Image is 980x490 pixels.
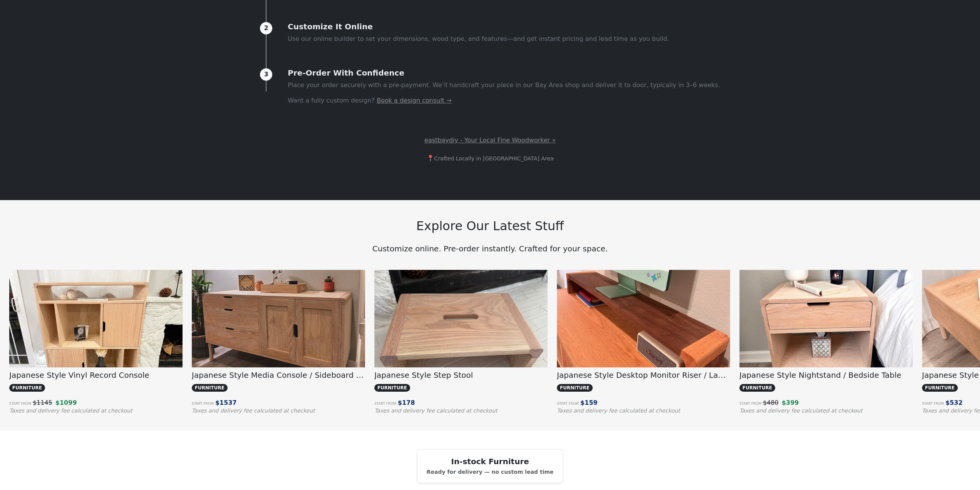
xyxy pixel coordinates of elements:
small: Crafted Locally in [GEOGRAPHIC_DATA] Area [434,155,553,162]
span: FURNITURE [922,384,958,392]
span: $ 1099 [55,399,77,406]
a: Japanese Style Media Console - Landscape [192,331,365,338]
h5: Japanese Style Media Console / Sideboard / Credenza [192,370,365,380]
h5: Pre‑Order With Confidence [288,68,720,77]
img: Japanese Style Nightstand - Landscape [739,270,913,400]
a: eastbaydiy - Your Local Fine Woodworker » [419,133,561,148]
span: $ 178 [398,399,415,406]
div: 2 [260,22,272,34]
small: Taxes and delivery fee calculated at checkout [9,407,132,414]
s: $ 1145 [33,399,52,406]
h5: Japanese Style Nightstand / Bedside Table [739,370,913,380]
span: $ 532 [945,399,963,406]
span: FURNITURE [192,384,228,392]
span: FURNITURE [9,384,45,392]
span: FURNITURE [374,384,410,392]
small: Start from [557,402,579,406]
a: Book a design consult → [377,97,451,104]
span: FURNITURE [557,384,593,392]
p: Want a fully custom design? [288,96,720,105]
h5: Japanese Style Desktop Monitor Riser / Laptop Stand [557,370,730,380]
span: $ 159 [580,399,598,406]
s: $ 480 [763,399,779,406]
small: Start from [739,402,761,406]
a: Japanese Style Vinyl Record Console Landscape View [9,331,183,338]
span: FURNITURE [739,384,775,392]
p: Use our online builder to set your dimensions, wood type, and features—and get instant pricing an... [288,34,669,44]
a: Japanese Style Desktop Monitor Riser - Landscape [557,331,730,338]
small: Start from [922,402,944,406]
small: Taxes and delivery fee calculated at checkout [192,407,315,414]
span: $ 1537 [215,399,237,406]
img: Japanese Style Media Console - Landscape [192,270,365,400]
small: Ready for delivery — no custom lead time [427,469,554,475]
a: Japanese Style Nightstand - Landscape [739,331,913,338]
small: Taxes and delivery fee calculated at checkout [374,407,498,414]
a: Japanese Style Step Stool - Landscape [374,331,548,338]
a: In-stock FurnitureReady for delivery — no custom lead time [417,449,563,483]
img: Japanese Style Desktop Monitor Riser - Landscape [557,270,730,400]
p: Customize online. Pre-order instantly. Crafted for your space. [241,243,740,254]
small: Taxes and delivery fee calculated at checkout [557,407,680,414]
img: Japanese Style Step Stool - Landscape [374,270,548,400]
p: Place your order securely with a pre-payment. We’ll handcraft your piece in our Bay Area shop and... [288,81,720,90]
small: Start from [374,402,396,406]
span: $ 399 [782,399,799,406]
h5: Customize It Online [288,22,669,31]
h5: Japanese Style Vinyl Record Console [9,370,183,380]
small: Taxes and delivery fee calculated at checkout [739,407,863,414]
span: In-stock Furniture [451,457,529,466]
small: Start from [9,402,31,406]
small: Start from [192,402,214,406]
div: 3 [260,68,272,81]
h2: Explore Our Latest Stuff [241,219,740,233]
img: Japanese Style Vinyl Record Console Landscape View [9,270,183,400]
h5: Japanese Style Step Stool [374,370,548,380]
